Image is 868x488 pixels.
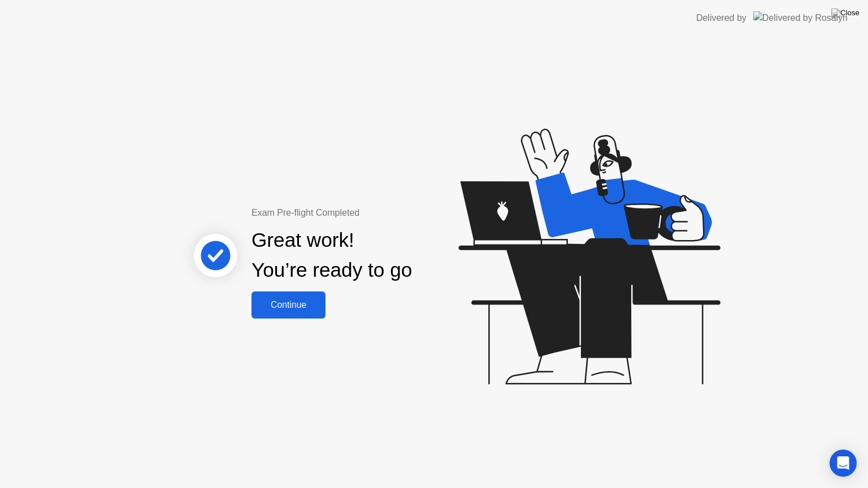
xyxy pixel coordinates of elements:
[251,206,485,220] div: Exam Pre-flight Completed
[255,300,322,310] div: Continue
[830,450,857,477] div: Open Intercom Messenger
[753,11,848,24] img: Delivered by Rosalyn
[251,291,325,319] button: Continue
[251,225,412,285] div: Great work! You’re ready to go
[831,8,860,18] img: Close
[696,11,747,25] div: Delivered by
